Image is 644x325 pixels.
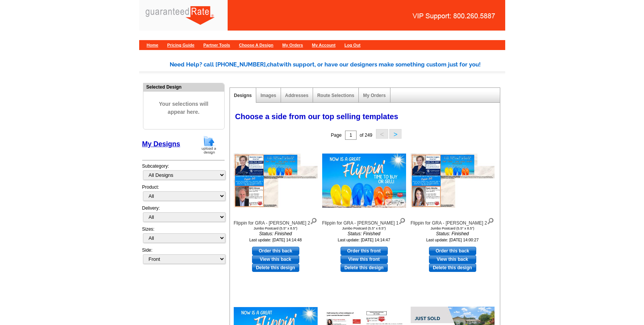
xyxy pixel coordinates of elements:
a: Home [147,43,159,47]
a: use this design [429,247,476,255]
i: Status: Finished [411,230,495,237]
div: Need Help? call [PHONE_NUMBER], with support, or have our designers make something custom just fo... [170,60,505,69]
a: Partner Tools [203,43,230,47]
span: Page [331,133,342,138]
a: Route Selections [317,93,354,98]
a: Log Out [344,43,360,47]
span: of 249 [360,133,372,138]
small: Last update: [DATE] 14:14:48 [249,238,302,242]
button: > [389,129,401,139]
span: chat [267,61,279,68]
a: Delete this design [252,264,299,272]
a: My Orders [282,43,303,47]
a: Delete this design [429,264,476,272]
a: My Orders [363,93,385,98]
i: Status: Finished [234,230,318,237]
a: Designs [234,93,252,98]
img: Flippin for GRA - Bill Clince 1 [322,154,406,208]
span: Your selections will appear here. [149,92,218,124]
button: < [376,129,388,139]
div: Flippin for GRA - [PERSON_NAME] 1 [322,216,406,226]
a: Pricing Guide [167,43,194,47]
small: Last update: [DATE] 14:00:27 [426,238,479,242]
a: Delete this design [340,264,388,272]
span: Choose a side from our top selling templates [235,112,398,121]
a: use this design [340,247,388,255]
div: Side: [142,247,225,265]
a: Images [260,93,276,98]
img: Flippin for GRA - Sam Bizzle 2 [411,154,495,208]
a: My Account [312,43,336,47]
a: View this back [252,255,299,264]
div: Subcategory: [142,163,225,184]
div: Jumbo Postcard (5.5" x 8.5") [322,226,406,230]
div: Product: [142,184,225,205]
img: view design details [398,216,406,225]
a: View this front [340,255,388,264]
div: Jumbo Postcard (5.5" x 8.5") [411,226,495,230]
img: view design details [310,216,317,225]
img: Flippin for GRA - Bill Clince 2 [234,154,318,208]
a: View this back [429,255,476,264]
div: Selected Design [143,83,224,91]
a: Choose A Design [239,43,273,47]
div: Sizes: [142,226,225,247]
a: My Designs [142,140,180,148]
a: Addresses [285,93,308,98]
a: use this design [252,247,299,255]
div: Jumbo Postcard (5.5" x 8.5") [234,226,318,230]
img: upload-design [199,135,219,155]
div: Flippin for GRA - [PERSON_NAME] 2 [411,216,495,226]
div: Delivery: [142,205,225,226]
iframe: LiveChat chat widget [537,301,644,325]
div: Flippin for GRA - [PERSON_NAME] 2 [234,216,318,226]
img: view design details [487,216,494,225]
small: Last update: [DATE] 14:14:47 [338,238,390,242]
i: Status: Finished [322,230,406,237]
